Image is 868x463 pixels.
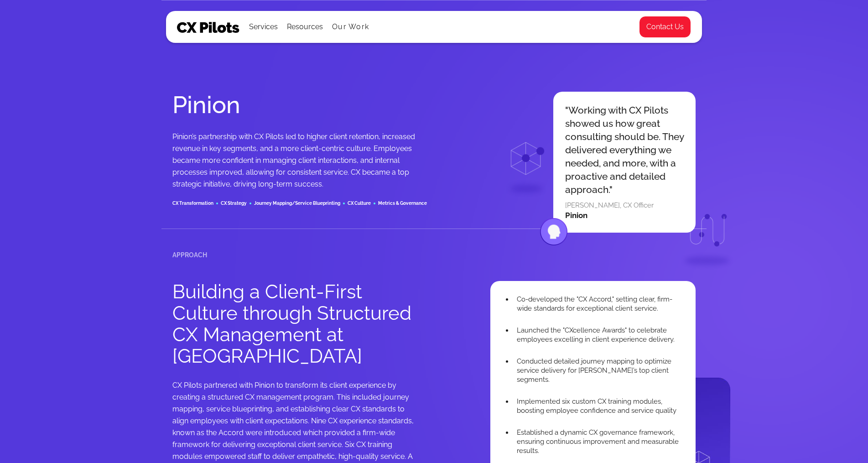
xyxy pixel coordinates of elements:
div: [PERSON_NAME], CX Officer [565,201,684,210]
p: Pinion’s partnership with CX Pilots led to higher client retention, increased revenue in key segm... [172,131,421,190]
a: Contact Us [639,16,691,38]
li: Implemented six custom CX training modules, boosting employee confidence and service quality ‍ [513,397,682,424]
div: Building a Client-First Culture through Structured CX Management at [GEOGRAPHIC_DATA] [172,281,421,367]
div: Pinion [565,210,684,221]
div: approach [172,252,207,258]
a: Our Work [332,23,369,31]
div: CX Strategy [221,201,247,206]
div: CX Transformation [172,201,213,206]
div: Pinion [172,92,359,118]
li: Established a dynamic CX governance framework, ensuring continuous improvement and measurable res... [513,428,682,455]
div: Metrics & Governance [378,201,427,206]
li: Launched the "CXcellence Awards" to celebrate employees excelling in client experience delivery. ‍ [513,326,682,353]
div: Services [249,21,278,33]
div: Resources [287,21,323,33]
li: Co-developed the "CX Accord," setting clear, firm-wide standards for exceptional client service. ‍ [513,295,682,322]
div: Journey Mapping/Service Blueprinting [254,201,340,206]
li: Conducted detailed journey mapping to optimize service delivery for [PERSON_NAME]’s top client se... [513,357,682,393]
div: CX Culture [348,201,371,206]
p: "Working with CX Pilots showed us how great consulting should be. They delivered everything we ne... [565,104,684,196]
